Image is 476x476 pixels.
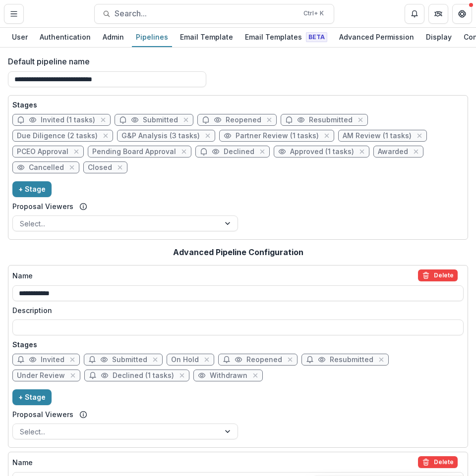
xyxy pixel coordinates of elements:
[224,148,254,156] span: Declined
[36,30,95,44] div: Authentication
[210,371,247,380] span: Withdrawn
[67,355,77,365] button: close
[17,371,65,380] span: Under Review
[12,305,458,316] label: Description
[101,131,111,141] button: close
[301,8,326,19] div: Ctrl + K
[411,147,421,157] button: close
[241,30,331,44] div: Email Templates
[12,270,33,281] p: Name
[41,116,95,124] span: Invited (1 tasks)
[173,248,303,257] h2: Advanced Pipeline Configuration
[115,162,125,172] button: close
[306,32,327,42] span: Beta
[250,370,260,380] button: close
[181,115,191,125] button: close
[226,116,261,124] span: Reopened
[67,162,77,172] button: close
[452,4,472,24] button: Get Help
[150,355,160,365] button: close
[17,148,68,156] span: PCEO Approval
[357,147,367,157] button: close
[71,147,81,157] button: close
[36,28,95,47] a: Authentication
[257,147,267,157] button: close
[309,116,353,124] span: Resubmitted
[378,148,408,156] span: Awarded
[12,100,464,110] p: Stages
[335,30,418,44] div: Advanced Permission
[176,30,237,44] div: Email Template
[415,131,424,141] button: close
[176,28,237,47] a: Email Template
[8,30,32,44] div: User
[88,163,112,172] span: Closed
[12,339,464,350] p: Stages
[405,4,424,24] button: Notifications
[12,389,52,405] button: + Stage
[236,132,319,140] span: Partner Review (1 tasks)
[246,356,282,364] span: Reopened
[428,4,448,24] button: Partners
[179,147,189,157] button: close
[322,131,332,141] button: close
[422,30,456,44] div: Display
[99,28,128,47] a: Admin
[203,131,213,141] button: close
[241,28,331,47] a: Email Templates Beta
[12,181,52,197] button: + Stage
[143,116,178,124] span: Submitted
[12,457,33,468] p: Name
[12,409,73,420] label: Proposal Viewers
[132,28,172,47] a: Pipelines
[290,148,354,156] span: Approved (1 tasks)
[112,356,147,364] span: Submitted
[4,4,24,24] button: Toggle Menu
[171,356,199,364] span: On Hold
[29,163,64,172] span: Cancelled
[68,370,78,380] button: close
[8,55,462,67] label: Default pipeline name
[132,30,172,44] div: Pipelines
[343,132,412,140] span: AM Review (1 tasks)
[121,132,200,140] span: G&P Analysis (3 tasks)
[285,355,295,365] button: close
[12,201,73,212] label: Proposal Viewers
[94,4,334,24] button: Search...
[99,30,128,44] div: Admin
[113,371,174,380] span: Declined (1 tasks)
[92,148,176,156] span: Pending Board Approval
[418,456,458,468] button: delete
[330,356,373,364] span: Resubmitted
[264,115,274,125] button: close
[422,28,456,47] a: Display
[115,9,297,18] span: Search...
[8,28,32,47] a: User
[418,269,458,281] button: delete
[335,28,418,47] a: Advanced Permission
[17,132,98,140] span: Due Diligence (2 tasks)
[98,115,108,125] button: close
[202,355,212,365] button: close
[177,370,187,380] button: close
[41,356,64,364] span: Invited
[356,115,365,125] button: close
[376,355,386,365] button: close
